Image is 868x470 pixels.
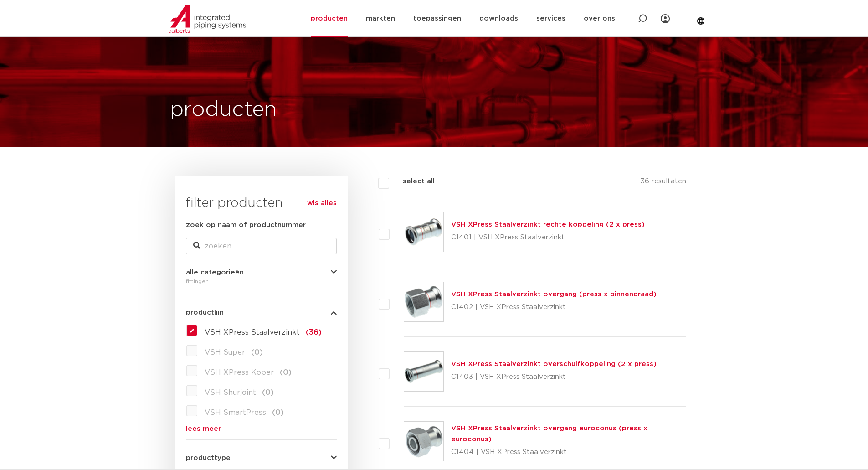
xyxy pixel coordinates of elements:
[186,309,224,316] span: productlijn
[186,220,306,231] label: zoek op naam of productnummer
[186,455,231,461] span: producttype
[451,221,645,228] a: VSH XPress Staalverzinkt rechte koppeling (2 x press)
[404,352,443,391] img: Thumbnail for VSH XPress Staalverzinkt overschuifkoppeling (2 x press)
[451,230,645,245] p: C1401 | VSH XPress Staalverzinkt
[641,176,686,190] p: 36 resultaten
[186,238,337,254] input: zoeken
[272,409,284,416] span: (0)
[451,370,657,384] p: C1403 | VSH XPress Staalverzinkt
[451,361,657,367] a: VSH XPress Staalverzinkt overschuifkoppeling (2 x press)
[186,194,337,212] h3: filter producten
[451,445,687,460] p: C1404 | VSH XPress Staalverzinkt
[170,95,277,124] h1: producten
[205,349,245,356] span: VSH Super
[251,349,263,356] span: (0)
[186,269,337,276] button: alle categorieën
[186,269,244,276] span: alle categorieën
[451,291,657,298] a: VSH XPress Staalverzinkt overgang (press x binnendraad)
[404,422,443,461] img: Thumbnail for VSH XPress Staalverzinkt overgang euroconus (press x euroconus)
[404,212,443,252] img: Thumbnail for VSH XPress Staalverzinkt rechte koppeling (2 x press)
[186,276,337,287] div: fittingen
[186,455,337,461] button: producttype
[306,329,322,336] span: (36)
[307,198,337,209] a: wis alles
[186,309,337,316] button: productlijn
[205,369,274,376] span: VSH XPress Koper
[262,389,274,396] span: (0)
[451,300,657,315] p: C1402 | VSH XPress Staalverzinkt
[404,282,443,321] img: Thumbnail for VSH XPress Staalverzinkt overgang (press x binnendraad)
[280,369,292,376] span: (0)
[186,425,337,432] a: lees meer
[451,425,647,443] a: VSH XPress Staalverzinkt overgang euroconus (press x euroconus)
[205,389,256,396] span: VSH Shurjoint
[205,409,266,416] span: VSH SmartPress
[389,176,435,187] label: select all
[205,329,300,336] span: VSH XPress Staalverzinkt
